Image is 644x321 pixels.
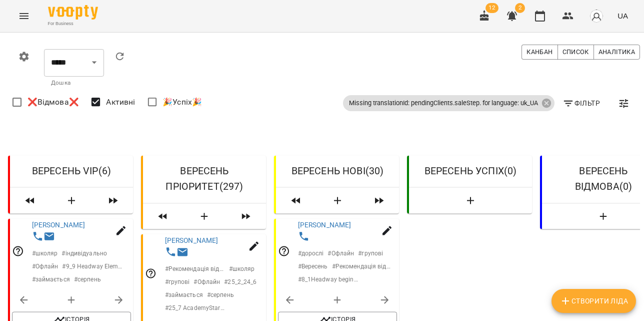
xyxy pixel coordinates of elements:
[74,275,101,284] p: # серпень
[183,207,226,225] button: Створити Ліда
[557,45,594,60] button: Список
[12,4,36,28] button: Menu
[165,303,225,312] p: # 25_7 AcademyStars1 Body have got
[278,245,290,257] svg: Відповідальний співробітник не заданий
[18,163,125,179] h6: ВЕРЕСЕНЬ VIP ( 6 )
[280,191,312,209] span: Пересунути лідів з колонки
[48,5,98,20] img: Voopty Logo
[551,289,636,313] button: Створити Ліда
[298,221,351,229] a: [PERSON_NAME]
[32,221,85,229] a: [PERSON_NAME]
[147,207,179,225] span: Пересунути лідів з колонки
[165,264,225,273] p: # Рекомендація від друзів знайомих тощо
[165,277,190,286] p: # групові
[48,21,98,27] span: For Business
[343,99,544,108] span: Missing translationId: pendingClients.saleStep. for language: uk_UA
[417,163,524,179] h6: ВЕРЕСЕНЬ УСПІХ ( 0 )
[32,275,70,284] p: # займається
[165,290,203,299] p: # займається
[327,249,354,258] p: # Офлайн
[562,47,589,58] span: Список
[151,163,258,195] h6: ВЕРЕСЕНЬ ПРІОРИТЕТ ( 297 )
[62,262,122,271] p: # 9_9 Headway Elementary comparativessuperlatives
[165,236,218,244] a: [PERSON_NAME]
[298,249,324,258] p: # дорослі
[27,96,79,108] span: ❌Відмова❌
[298,262,328,271] p: # Вересень
[559,295,628,307] span: Створити Ліда
[562,97,600,109] span: Фільтр
[298,275,358,284] p: # 8_1Headway beginner numbersto be
[589,9,603,23] img: avatar_s.png
[193,277,220,286] p: # Офлайн
[14,191,46,209] span: Пересунути лідів з колонки
[106,96,135,108] span: Активні
[332,262,392,271] p: # Рекомендація від друзів знайомих тощо
[51,78,97,88] p: Дошка
[485,3,498,13] span: 12
[12,245,24,257] svg: Відповідальний співробітник не заданий
[284,163,391,179] h6: ВЕРЕСЕНЬ НОВІ ( 30 )
[558,94,604,112] button: Фільтр
[230,207,262,225] span: Пересунути лідів з колонки
[207,290,234,299] p: # серпень
[526,47,552,58] span: Канбан
[145,267,157,279] svg: Відповідальний співробітник не заданий
[617,11,628,21] span: UA
[61,249,107,258] p: # індивідуально
[515,3,525,13] span: 2
[229,264,255,273] p: # школяр
[593,45,640,60] button: Аналітика
[97,191,129,209] span: Пересунути лідів з колонки
[363,191,395,209] span: Пересунути лідів з колонки
[598,47,635,58] span: Аналітика
[316,191,359,209] button: Створити Ліда
[224,277,256,286] p: # 25_2_24_6
[32,262,58,271] p: # Офлайн
[613,7,632,25] button: UA
[343,95,554,111] div: Missing translationId: pendingClients.saleStep. for language: uk_UA
[521,45,557,60] button: Канбан
[162,96,202,108] span: 🎉Успіх🎉
[32,249,58,258] p: # школяр
[50,191,93,209] button: Створити Ліда
[358,249,383,258] p: # групові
